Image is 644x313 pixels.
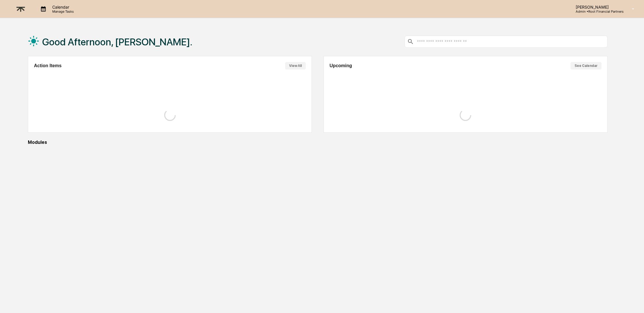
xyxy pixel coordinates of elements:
div: Modules [28,140,608,145]
button: View All [285,62,306,69]
p: Admin • Root Financial Partners [571,9,624,13]
p: Manage Tasks [48,9,77,13]
p: [PERSON_NAME] [571,5,624,9]
h2: Action Items [34,63,61,68]
button: See Calendar [570,62,602,69]
h1: Good Afternoon, [PERSON_NAME]. [42,36,192,48]
p: Calendar [48,5,77,9]
h2: Upcoming [330,63,352,68]
img: logo [14,2,28,16]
